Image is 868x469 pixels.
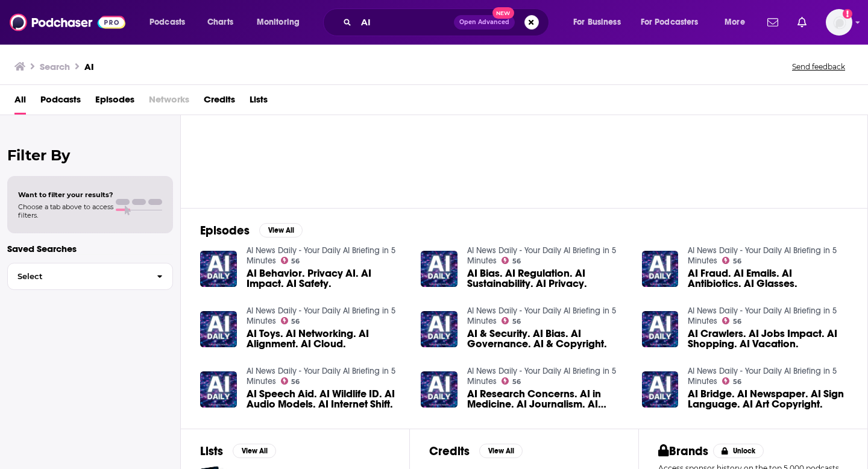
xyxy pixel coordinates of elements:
a: AI News Daily - Your Daily AI Briefing in 5 Minutes [247,245,395,266]
span: Select [8,272,147,280]
a: AI News Daily - Your Daily AI Briefing in 5 Minutes [467,245,616,266]
h3: AI [84,61,94,72]
a: AI Behavior. Privacy AI. AI Impact. AI Safety. [247,268,407,289]
span: AI Bridge. AI Newspaper. AI Sign Language. AI Art Copyright. [688,389,848,409]
a: CreditsView All [429,444,523,459]
img: AI & Security. AI Bias. AI Governance. AI & Copyright. [421,311,458,348]
button: View All [259,223,303,238]
a: AI Bias. AI Regulation. AI Sustainability. AI Privacy. [467,268,627,289]
button: Open AdvancedNew [454,15,515,30]
a: AI Speech Aid. AI Wildlife ID. AI Audio Models. AI Internet Shift. [247,389,407,409]
a: AI News Daily - Your Daily AI Briefing in 5 Minutes [247,306,395,326]
a: Podcasts [40,90,81,115]
a: 56 [502,257,521,264]
button: Select [7,263,173,290]
a: AI & Security. AI Bias. AI Governance. AI & Copyright. [467,329,627,349]
img: AI Speech Aid. AI Wildlife ID. AI Audio Models. AI Internet Shift. [200,371,237,408]
span: More [725,14,745,31]
span: Monitoring [257,14,300,31]
span: 56 [733,259,741,264]
span: 56 [291,319,300,324]
a: AI Bridge. AI Newspaper. AI Sign Language. AI Art Copyright. [642,371,679,408]
a: AI News Daily - Your Daily AI Briefing in 5 Minutes [467,306,616,326]
a: 56 [722,377,741,385]
span: 56 [291,379,300,385]
span: 56 [512,319,521,324]
span: 56 [733,319,741,324]
a: AI News Daily - Your Daily AI Briefing in 5 Minutes [688,366,837,386]
img: AI Behavior. Privacy AI. AI Impact. AI Safety. [200,251,237,288]
div: Search podcasts, credits, & more... [335,8,561,36]
a: AI Crawlers. AI Jobs Impact. AI Shopping. AI Vacation. [688,329,848,349]
a: 56 [281,377,300,385]
button: open menu [141,13,201,32]
button: Show profile menu [826,9,852,36]
a: 56 [281,317,300,324]
a: Episodes [95,90,134,115]
span: Podcasts [149,14,185,31]
img: AI Toys. AI Networking. AI Alignment. AI Cloud. [200,311,237,348]
input: Search podcasts, credits, & more... [356,13,454,32]
span: Logged in as SDeLuca [826,9,852,36]
span: AI Research Concerns. AI in Medicine. AI Journalism. AI Future. [467,389,627,409]
a: 66 [206,77,323,194]
a: 48 [449,77,566,194]
p: Saved Searches [7,243,173,254]
a: AI News Daily - Your Daily AI Briefing in 5 Minutes [688,306,837,326]
a: 56 [722,317,741,324]
a: EpisodesView All [200,223,303,238]
a: ListsView All [200,444,276,459]
a: Lists [250,90,268,115]
a: Credits [204,90,235,115]
span: 56 [512,259,521,264]
a: 56 [281,257,300,264]
a: 56 [502,317,521,324]
a: AI Fraud. AI Emails. AI Antibiotics. AI Glasses. [642,251,679,288]
a: AI News Daily - Your Daily AI Briefing in 5 Minutes [247,366,395,386]
a: Charts [200,13,241,32]
button: View All [479,444,523,458]
img: User Profile [826,9,852,36]
h3: Search [40,61,70,72]
a: Show notifications dropdown [793,12,811,33]
img: AI Crawlers. AI Jobs Impact. AI Shopping. AI Vacation. [642,311,679,348]
span: Networks [149,90,189,115]
img: AI Research Concerns. AI in Medicine. AI Journalism. AI Future. [421,371,458,408]
svg: Add a profile image [843,9,852,19]
a: Show notifications dropdown [763,12,783,33]
img: Podchaser - Follow, Share and Rate Podcasts [10,11,125,34]
a: AI Toys. AI Networking. AI Alignment. AI Cloud. [247,329,407,349]
h2: Credits [429,444,470,459]
a: 67 [571,77,688,194]
img: AI Bias. AI Regulation. AI Sustainability. AI Privacy. [421,251,458,288]
button: Send feedback [788,61,849,72]
button: open menu [248,13,315,32]
a: AI News Daily - Your Daily AI Briefing in 5 Minutes [688,245,837,266]
span: New [492,7,514,19]
button: Unlock [713,444,764,458]
a: All [14,90,26,115]
span: Charts [207,14,233,31]
span: Want to filter your results? [18,190,113,199]
a: AI Fraud. AI Emails. AI Antibiotics. AI Glasses. [688,268,848,289]
button: open menu [716,13,760,32]
h2: Lists [200,444,223,459]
